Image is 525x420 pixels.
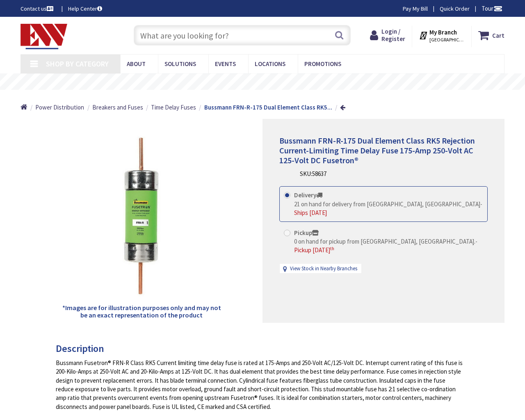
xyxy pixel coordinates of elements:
[304,60,341,68] span: Promotions
[370,28,405,43] a: Login / Register
[35,103,84,111] span: Power Distribution
[294,229,319,237] strong: Pickup
[419,28,464,43] div: My Branch [GEOGRAPHIC_DATA], [GEOGRAPHIC_DATA]
[127,60,146,68] span: About
[56,358,463,411] div: Bussmann Fusetron® FRN-R Class RK5 Current limiting time delay fuse is rated at 175-Amps and 250-...
[300,169,326,178] div: SKU:
[92,103,143,111] span: Breakers and Fuses
[429,28,457,36] strong: My Branch
[151,103,196,111] span: Time Delay Fuses
[204,103,332,111] strong: Bussmann FRN-R-175 Dual Element Class RK5...
[294,209,327,217] span: Ships [DATE]
[21,24,67,49] img: Electrical Wholesalers, Inc.
[59,133,224,298] img: Bussmann FRN-R-175 Dual Element Class RK5 Rejection Current-Limiting Time Delay Fuse 175-Amp 250-...
[492,28,504,43] strong: Cart
[151,103,196,112] a: Time Delay Fuses
[294,200,483,217] div: -
[255,60,285,68] span: Locations
[215,60,236,68] span: Events
[35,103,84,112] a: Power Distribution
[312,170,326,178] span: 58637
[56,343,463,354] h3: Description
[330,246,334,251] sup: th
[381,27,405,43] span: Login / Register
[294,237,483,255] div: -
[294,237,475,245] span: 0 on hand for pickup from [GEOGRAPHIC_DATA], [GEOGRAPHIC_DATA].
[290,265,357,273] a: View Stock in Nearby Branches
[403,5,428,13] a: Pay My Bill
[482,5,502,12] span: Tour
[478,28,504,43] a: Cart
[46,59,109,68] span: Shop By Category
[92,103,143,112] a: Breakers and Fuses
[294,200,480,208] span: 21 on hand for delivery from [GEOGRAPHIC_DATA], [GEOGRAPHIC_DATA]
[21,5,55,13] a: Contact us
[429,37,464,43] span: [GEOGRAPHIC_DATA], [GEOGRAPHIC_DATA]
[134,25,351,46] input: What are you looking for?
[279,135,475,165] span: Bussmann FRN-R-175 Dual Element Class RK5 Rejection Current-Limiting Time Delay Fuse 175-Amp 250-...
[440,5,470,13] a: Quick Order
[164,60,196,68] span: Solutions
[294,246,334,254] span: Pickup [DATE]
[59,304,224,319] h5: *Images are for illustration purposes only and may not be an exact representation of the product
[68,5,102,13] a: Help Center
[294,191,322,199] strong: Delivery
